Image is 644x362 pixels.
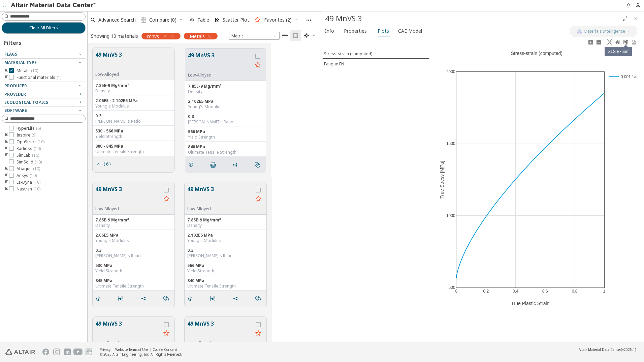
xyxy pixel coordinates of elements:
div: Showing 10 materials [91,33,138,39]
i: toogle group [4,166,9,172]
span: Material Type [4,60,37,65]
span: Compare (0) [149,18,176,22]
div: Ultimate Tensile Strength [95,283,172,289]
i:  [118,296,124,301]
div: Density [187,223,264,228]
span: Properties [344,26,367,36]
span: ( 6 ) [36,125,41,131]
div: Low-Alloyed [187,341,253,346]
span: ( 1 ) [57,74,61,80]
span: SimSolid [17,159,42,165]
span: ( 10 ) [33,186,40,192]
div: Ultimate Tensile Strength [187,283,264,289]
div: Young's Modulus [188,104,263,110]
div: 840 MPa [187,278,264,283]
i: toogle group [4,186,9,192]
button: PDF Download [115,292,129,305]
a: Privacy [100,347,110,352]
div: Density [188,89,263,94]
div: Ultimate Tensile Strength [95,149,172,154]
button: ( 6 ) [93,157,114,171]
div: Unit System [229,32,280,40]
span: ( 10 ) [37,139,44,145]
span: Scatter Plot [223,18,249,22]
div: Density [95,223,172,228]
i:  [282,33,288,38]
span: mnvs [147,33,159,39]
div: 840 MPa [188,144,263,150]
button: Details [93,292,107,305]
span: Metals [190,33,205,39]
div: 0.3 [95,248,172,253]
div: [PERSON_NAME]'s Ratio [95,119,172,124]
i: toogle group [4,68,9,73]
span: ( 10 ) [33,179,40,185]
button: Theme [301,30,319,41]
span: Metric [229,32,280,40]
button: Similar search [160,292,174,305]
span: ( 9 ) [32,132,36,138]
i:  [141,17,147,23]
i:  [211,162,216,168]
i: toogle group [4,139,9,145]
span: ( 10 ) [35,159,42,165]
span: Inspire [17,132,36,138]
div: 2.102E5 MPa [187,233,264,238]
div: [PERSON_NAME]'s Ratio [188,119,263,125]
div: 7.85E-9 Mg/mm³ [95,217,172,223]
button: Producer [2,82,86,90]
span: ( 10 ) [32,152,39,158]
span: Plots [378,26,389,36]
button: Flags [2,50,86,58]
span: Flags [4,51,17,57]
span: ( 10 ) [30,173,37,178]
button: PDF Download [207,158,222,172]
div: 566 MPa [187,263,264,268]
div: Yield Strength [95,134,172,139]
div: Low-Alloyed [187,206,253,212]
i:  [210,296,216,301]
div: Filters [2,34,25,50]
div: Low-Alloyed [188,72,252,78]
i:  [304,33,309,38]
span: Altair Material Data Center [579,347,621,352]
button: Details [185,292,199,305]
div: 7.85E-9 Mg/mm³ [188,84,263,89]
i:  [255,296,261,301]
button: Full Screen [620,13,631,24]
a: Website Terms of Use [115,347,148,352]
span: OptiStruct [17,139,44,145]
button: Clear All Filters [2,22,86,34]
i: toogle group [4,173,9,178]
button: Favorite [253,194,264,205]
i: toogle group [4,146,9,151]
span: CAE Model [398,26,422,36]
button: PDF Download [207,292,221,305]
span: Advanced Search [98,18,136,22]
span: HyperLife [17,126,41,131]
div: 845 MPa [95,278,172,283]
i: toogle group [4,153,9,158]
button: 49 MnVS 3 [187,320,253,341]
div: 49 MnVS 3 [325,13,620,24]
button: Similar search [252,292,266,305]
div: 2.102E5 MPa [188,99,263,104]
a: Cookie Consent [153,347,177,352]
span: Favorites (2) [264,18,292,22]
div: Yield Strength [188,134,263,140]
span: Ecological Topics [4,99,48,105]
div: © 2025 Altair Engineering, Inc. All Rights Reserved. [100,352,182,357]
span: Abaqus [17,166,40,172]
button: Details [185,158,199,172]
div: Young's Modulus [95,103,172,109]
div: 800 - 845 MPa [95,144,172,149]
i:  [293,33,298,38]
button: Provider [2,90,86,98]
button: Ecological Topics [2,98,86,107]
button: 49 MnVS 3 [95,185,161,206]
span: ( 6 ) [104,162,110,166]
div: 0.3 [188,114,263,119]
span: Materials Intelligence [584,29,625,34]
span: ( 10 ) [31,68,38,73]
button: Material Type [2,59,86,67]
